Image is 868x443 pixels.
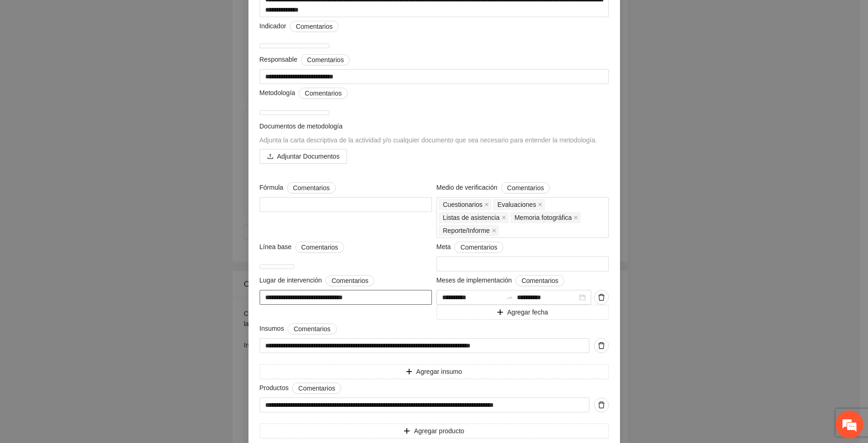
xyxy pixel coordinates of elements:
span: delete [594,401,608,409]
button: Responsable [301,54,350,65]
button: delete [594,290,609,305]
span: Evaluaciones [493,199,545,210]
span: buenos días, ya esta solucionado, gracias. [32,195,163,215]
textarea: ¿Cuál es su nombre? [5,270,177,303]
span: uploadAdjuntar Documentos [260,153,347,160]
span: Medio de verificación [437,182,550,193]
span: Agregar insumo [416,366,462,377]
span: Comentarios [507,183,544,193]
span: Listas de asistencia [443,212,500,223]
span: Productos [260,383,341,394]
span: close [502,215,506,220]
span: close [574,215,578,220]
span: delete [594,342,608,349]
button: Indicador [290,21,339,32]
span: Evaluaciones [497,199,536,210]
span: Comentarios [294,324,330,334]
button: Insumos [287,323,336,334]
span: Reporte/Informe [443,225,490,236]
button: uploadAdjuntar Documentos [260,149,347,164]
div: Chatee con nosotros ahora [48,47,156,59]
span: Cuestionarios [443,199,483,210]
span: close [484,202,489,207]
span: Memoria fotográfica [510,212,581,223]
span: close [492,228,496,233]
button: plusAgregar insumo [260,364,609,379]
span: Cuestionarios [439,199,492,210]
button: plusAgregar producto [260,424,609,438]
span: Comentarios [332,276,368,286]
span: Comentarios [307,55,344,65]
button: Fórmula [287,182,336,193]
span: Lugar de intervención [260,275,375,286]
span: Comentarios [296,21,333,32]
span: plus [406,368,412,376]
button: Línea base [295,242,344,253]
span: Comentarios [522,276,558,286]
span: Listas de asistencia [439,212,509,223]
span: Adjunta la carta descriptiva de la actividad y/o cualquier documento que sea necesario para enten... [260,136,597,144]
button: delete [594,398,609,412]
span: Insumos [260,323,337,334]
span: delete [594,294,608,301]
span: ¿Cuál es su nombre? [19,241,85,251]
span: Agregar fecha [507,307,548,317]
span: Comentarios [298,383,335,393]
span: Comentarios [301,242,338,252]
span: Adjuntar Documentos [277,151,340,161]
span: Metodología [260,88,348,99]
div: Tú [16,182,165,189]
span: Meses de implementación [437,275,565,286]
span: Comentarios [460,242,497,252]
button: plusAgregar fecha [437,305,609,320]
span: Comentarios [305,88,341,98]
span: plus [497,309,503,316]
span: Documentos de metodología [260,122,343,130]
span: Memoria fotográfica [515,212,572,223]
span: Indicador [260,21,339,32]
span: Agregar producto [414,426,464,436]
span: upload [267,153,274,161]
button: delete [594,338,609,353]
button: Lugar de intervención [326,275,374,286]
button: Meses de implementación [516,275,564,286]
span: Línea base [260,242,344,253]
span: Meta [437,242,503,253]
button: Productos [292,383,341,394]
span: Fórmula [260,182,336,193]
span: Reporte/Informe [439,225,499,236]
span: swap-right [506,294,513,301]
div: Minimizar ventana de chat en vivo [152,5,175,27]
button: Metodología [299,88,347,99]
span: Responsable [260,54,350,65]
span: Comentarios [293,183,330,193]
button: Medio de verificación [501,182,550,193]
span: plus [404,428,410,435]
span: to [506,294,513,301]
button: Meta [454,242,503,253]
div: Operador [16,226,41,233]
span: close [538,202,542,207]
